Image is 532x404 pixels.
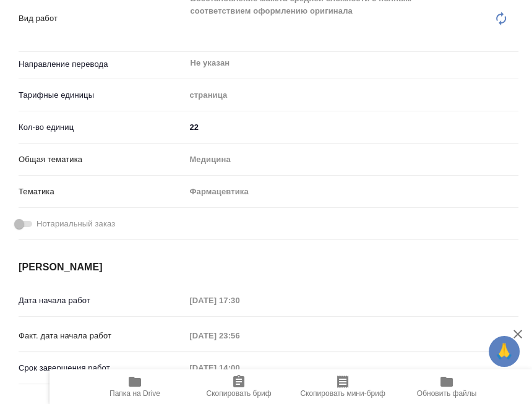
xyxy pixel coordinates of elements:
[19,362,185,374] p: Срок завершения работ
[489,336,520,367] button: 🙏
[300,389,385,398] span: Скопировать мини-бриф
[206,389,271,398] span: Скопировать бриф
[19,153,185,166] p: Общая тематика
[395,369,499,404] button: Обновить файлы
[291,369,395,404] button: Скопировать мини-бриф
[417,389,477,398] span: Обновить файлы
[185,85,518,106] div: страница
[83,369,187,404] button: Папка на Drive
[185,149,518,170] div: Медицина
[494,338,515,364] span: 🙏
[19,12,185,25] p: Вид работ
[36,218,115,230] span: Нотариальный заказ
[19,186,185,198] p: Тематика
[19,121,185,134] p: Кол-во единиц
[185,291,293,309] input: Пустое поле
[19,89,185,101] p: Тарифные единицы
[19,260,518,275] h4: [PERSON_NAME]
[187,369,291,404] button: Скопировать бриф
[109,389,160,398] span: Папка на Drive
[185,118,518,136] input: ✎ Введи что-нибудь
[19,58,185,71] p: Направление перевода
[185,327,293,345] input: Пустое поле
[185,359,293,377] input: Пустое поле
[19,330,185,342] p: Факт. дата начала работ
[19,294,185,307] p: Дата начала работ
[185,181,518,202] div: Фармацевтика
